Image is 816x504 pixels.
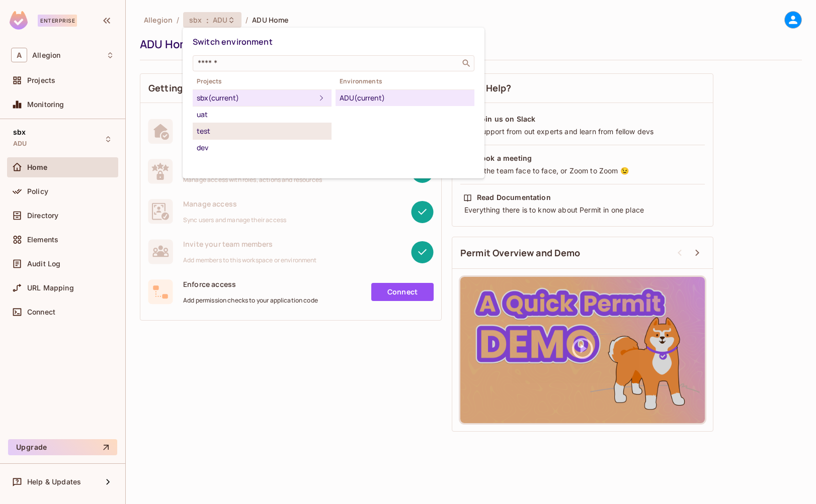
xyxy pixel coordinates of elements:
[193,77,332,85] span: Projects
[193,36,273,47] span: Switch environment
[197,109,328,121] div: uat
[340,92,470,104] div: ADU (current)
[336,77,474,85] span: Environments
[197,125,328,137] div: test
[197,92,315,104] div: sbx (current)
[197,142,328,154] div: dev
